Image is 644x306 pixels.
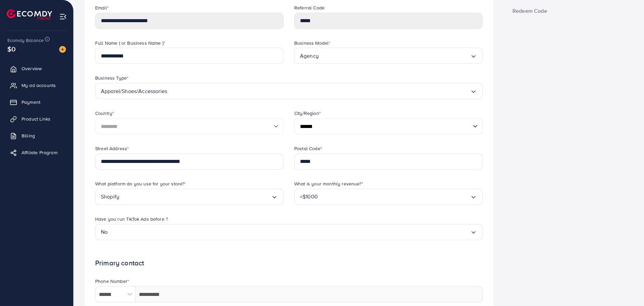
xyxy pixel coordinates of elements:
[5,62,68,75] a: Overview
[22,99,40,105] span: Payment
[95,83,483,99] div: Search for option
[95,180,186,187] label: What platform do you use for your store?
[294,48,483,64] div: Search for option
[95,216,168,222] label: Have you run TikTok Ads before ?
[95,145,129,152] label: Street Address
[513,8,547,13] span: Redeem Code
[5,79,68,92] a: My ad accounts
[22,82,56,89] span: My ad accounts
[101,191,119,202] span: Shopify
[108,227,470,237] input: Search for option
[22,116,50,122] span: Product Links
[318,191,470,202] input: Search for option
[294,40,330,46] label: Business Model
[7,37,44,44] span: Ecomdy Balance
[294,180,363,187] label: What is your monthly revenue?
[615,276,639,301] iframe: Chat
[5,95,68,109] a: Payment
[294,189,483,205] div: Search for option
[95,75,128,81] label: Business Type
[5,129,68,142] a: Billing
[22,149,58,156] span: Affiliate Program
[59,46,66,53] img: image
[59,13,67,20] img: menu
[294,110,321,117] label: City/Region
[300,50,319,61] span: Agency
[7,44,15,54] span: $0
[95,189,283,205] div: Search for option
[22,132,35,139] span: Billing
[22,65,42,72] span: Overview
[101,86,167,96] span: Apparel/Shoes/Accessories
[95,259,483,267] h1: Primary contact
[95,224,483,240] div: Search for option
[319,50,470,61] input: Search for option
[300,191,318,202] span: <$1000
[95,110,114,117] label: Country
[7,9,52,20] img: logo
[101,227,108,237] span: No
[167,86,470,96] input: Search for option
[95,278,129,285] label: Phone Number
[95,4,109,11] label: Email
[95,40,165,46] label: Full Name ( or Business Name )
[119,191,271,202] input: Search for option
[5,112,68,126] a: Product Links
[5,146,68,159] a: Affiliate Program
[294,145,322,152] label: Postal Code
[294,4,325,11] label: Referral Code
